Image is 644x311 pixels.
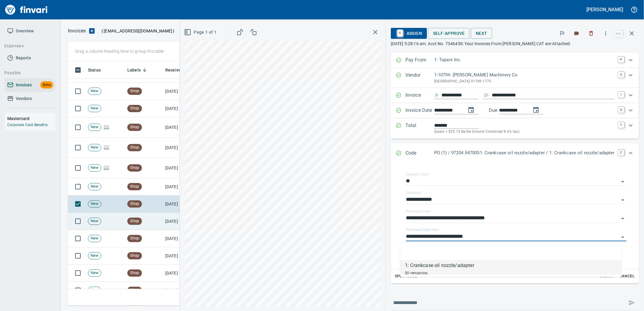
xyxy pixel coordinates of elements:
[2,40,52,52] button: Expenses
[395,273,417,280] span: Split Code
[405,122,434,135] p: Total
[128,270,142,276] span: Shop
[434,79,615,85] p: [GEOGRAPHIC_DATA] 91189-1775
[163,100,196,117] td: [DATE]
[587,6,623,13] h5: [PERSON_NAME]
[529,103,543,117] button: change due date
[163,83,196,100] td: [DATE]
[391,68,639,88] div: Expand
[7,115,55,122] h6: Mastercard
[5,92,55,105] a: Vendors
[391,88,639,103] div: Expand
[128,124,142,130] span: Shop
[128,105,142,111] span: Shop
[433,30,465,37] span: Self-Approve
[88,218,101,224] span: New
[185,28,216,36] span: Page 1 of 1
[489,107,518,114] p: Due
[618,92,624,98] a: I
[428,28,470,39] button: Self-Approve
[16,81,32,89] span: Invoices
[391,53,639,68] div: Expand
[127,66,149,74] span: Labels
[618,72,624,78] a: V
[128,88,142,94] span: Shop
[88,270,101,276] span: New
[619,273,635,280] span: Cancel
[391,41,639,47] p: [DATE] 5:28:16 am. Acct No. 7346450: Your Invoices From [PERSON_NAME] CAT are Attached.
[612,26,639,41] span: Close invoice
[88,88,101,94] span: New
[406,191,422,195] label: Company
[88,105,101,111] span: New
[405,72,434,84] p: Vendor
[163,265,196,282] td: [DATE]
[471,28,492,39] button: Next
[7,123,48,127] a: Corporate Card Benefits
[101,165,112,170] span: Pages Split
[405,56,434,64] p: Pay From
[406,173,428,176] label: Expense Type
[88,253,101,259] span: New
[617,272,637,281] button: Cancel
[405,262,474,269] div: 1: Crankcase oil nozzle/adapter
[618,56,624,62] a: P
[434,72,615,79] p: 1-10794: [PERSON_NAME] Machinery Co
[4,69,50,77] span: Payable
[88,145,101,150] span: New
[101,124,112,129] span: Pages Split
[128,218,142,224] span: Shop
[406,210,431,213] label: Purchase Order
[619,214,627,223] button: Open
[618,122,624,128] a: T
[406,228,439,232] label: Purchase Order Item
[4,2,49,17] img: Finvari
[128,184,142,189] span: Shop
[128,201,142,207] span: Shop
[88,124,101,130] span: New
[619,196,627,204] button: Open
[434,149,615,156] p: PO (1) / 97204.5470051: Crankcase oil nozzle/adapter / 1: Crankcase oil nozzle/adapter
[75,48,164,54] p: Drag a column heading here to group the table
[391,28,427,39] button: AAssign
[599,27,612,40] button: More
[405,271,428,275] span: $0 remaining
[585,5,625,14] button: [PERSON_NAME]
[163,117,196,138] td: [DATE]
[163,158,196,178] td: [DATE]
[570,27,583,40] button: Labels
[625,296,639,310] span: This records your message into the invoice and notifies anyone mentioned
[165,66,183,74] span: Received
[103,28,173,34] span: [EMAIL_ADDRESS][DOMAIN_NAME]
[405,107,434,115] p: Invoice Date
[393,272,419,281] button: Split Code
[16,54,31,62] span: Reports
[476,30,487,37] span: Next
[128,253,142,259] span: Shop
[618,107,624,113] a: D
[163,247,196,265] td: [DATE]
[88,184,101,189] span: New
[5,78,55,92] a: InvoicesBeta
[464,103,478,117] button: change date
[618,149,624,155] a: C
[619,233,627,241] button: Close
[4,42,50,50] span: Expenses
[16,27,34,35] span: Overview
[585,27,598,40] button: Discard
[483,92,489,98] svg: Invoice description
[88,201,101,207] span: New
[5,51,55,65] a: Reports
[16,95,32,102] span: Vendors
[101,145,112,149] span: Pages Split
[163,230,196,247] td: [DATE]
[397,30,403,36] a: A
[391,143,639,163] div: Expand
[127,66,141,74] span: Labels
[5,24,55,38] a: Overview
[128,165,142,171] span: Shop
[88,236,101,241] span: New
[163,138,196,158] td: [DATE]
[555,27,569,40] button: Flag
